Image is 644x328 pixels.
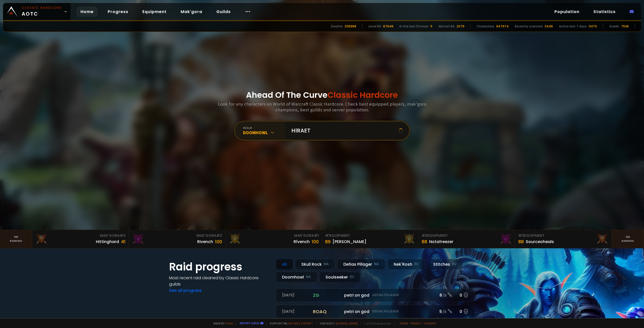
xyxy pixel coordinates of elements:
[374,262,379,267] small: NA
[216,233,222,238] span: # 2
[121,238,126,245] div: 41
[276,289,475,302] a: [DATE]zgpetri on godDefias Pillager8 /90
[120,233,126,238] span: # 3
[322,230,419,248] a: #1Equipment89[PERSON_NAME]
[324,262,329,267] small: NA
[589,24,597,29] div: 11470
[177,7,206,17] a: Mak'gora
[333,239,366,245] div: [PERSON_NAME]
[515,230,612,248] a: #3Equipment88Sourceoheals
[383,24,393,29] div: 67646
[169,275,270,287] h4: Most recent raid cleaned by Classic Hardcore guilds
[312,238,319,245] div: 100
[212,7,235,17] a: Guilds
[289,321,313,325] a: Buy me a coffee
[3,3,70,20] a: Classic HardcoreAOTC
[246,89,398,101] h1: Ahead Of The Curve
[559,24,587,29] div: Active last 7 days
[225,321,233,325] a: a fan
[411,321,421,325] a: Privacy
[350,274,354,279] small: EU
[132,233,222,238] div: Mak'Gora
[210,321,233,325] span: Made by
[314,233,319,238] span: # 1
[429,239,453,245] div: Notafreezer
[35,233,126,238] div: Mak'Gora
[621,24,629,29] div: 7538
[225,230,322,248] a: Mak'Gora#1Rîvench100
[345,24,356,29] div: 206968
[276,272,317,283] div: Doomhowl
[399,321,409,325] a: Terms
[295,259,335,270] div: Skull Rock
[325,233,415,238] div: Equipment
[215,238,222,245] div: 100
[138,7,171,17] a: Equipment
[457,24,464,29] div: 2079
[526,239,554,245] div: Sourceoheals
[609,24,619,29] div: Guilds
[399,24,428,29] div: In the last 12 hours
[319,272,360,283] div: Soulseeker
[325,233,330,238] span: # 1
[361,321,391,325] span: v. d752d5 - production
[169,259,270,275] h1: Raid progress
[545,24,553,29] div: 3446
[104,7,132,17] a: Progress
[518,238,524,245] div: 88
[76,7,98,17] a: Home
[336,321,358,325] a: [DOMAIN_NAME]
[518,233,524,238] span: # 3
[243,130,285,135] div: Doomhowl
[216,101,428,113] h3: Look for any characters on World of Warcraft Classic Hardcore. Check best equipped players, mak'g...
[316,321,358,325] span: Checkout
[452,262,456,267] small: EU
[427,259,463,270] div: Stitches
[22,6,62,10] small: Classic Hardcore
[477,24,494,29] div: Characters
[496,24,509,29] div: 847974
[325,238,331,245] div: 89
[328,89,398,101] span: Classic Hardcore
[266,321,313,325] span: Support me,
[518,233,609,238] div: Equipment
[276,259,293,270] div: All
[422,238,427,245] div: 88
[96,239,119,245] div: Hittinghard
[294,239,310,245] div: Rîvench
[240,321,259,325] a: Report a bug
[414,262,419,267] small: EU
[430,24,432,29] div: 5
[197,239,213,245] div: Rivench
[550,7,583,17] a: Population
[419,230,515,248] a: #2Equipment88Notafreezer
[337,259,385,270] div: Defias Pillager
[228,233,319,238] div: Mak'Gora
[369,24,381,29] div: Level 60
[438,24,455,29] div: Almost 60
[22,6,62,18] span: AOTC
[589,7,620,17] a: Statistics
[422,233,512,238] div: Equipment
[32,230,129,248] a: Mak'Gora#3Hittinghard41
[243,126,285,130] div: realm
[422,233,427,238] span: # 2
[612,230,644,248] a: Seeranking
[515,24,543,29] div: Recently scanned
[387,259,425,270] div: Nek'Rosh
[423,321,437,325] a: Consent
[169,288,202,293] a: See all progress
[288,122,398,140] input: Search a character...
[276,305,475,318] a: [DATE]roaqpetri on godDefias Pillager5 /60
[306,274,311,279] small: NA
[129,230,225,248] a: Mak'Gora#2Rivench100
[331,24,343,29] div: Deaths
